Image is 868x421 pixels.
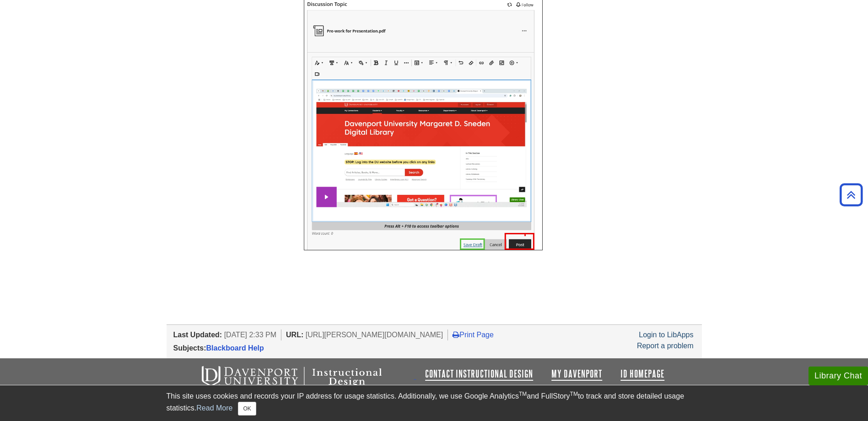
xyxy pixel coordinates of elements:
[836,189,866,201] a: Back to Top
[551,368,602,379] a: My Davenport
[453,331,459,338] i: Print Page
[620,368,664,379] a: ID Homepage
[519,391,527,397] sup: TM
[809,367,868,385] button: Library Chat
[425,368,533,379] a: Contact Instructional Design
[173,344,206,352] span: Subjects:
[453,331,494,339] a: Print Page
[306,331,443,339] span: [URL][PERSON_NAME][DOMAIN_NAME]
[173,331,222,339] span: Last Updated:
[286,331,303,339] span: URL:
[570,391,578,397] sup: TM
[194,365,414,388] img: Davenport University Instructional Design
[224,331,276,339] span: [DATE] 2:33 PM
[238,402,256,416] button: Close
[206,344,264,352] a: Blackboard Help
[639,331,693,339] a: Login to LibApps
[196,404,232,412] a: Read More
[637,342,694,350] a: Report a problem
[167,391,702,416] div: This site uses cookies and records your IP address for usage statistics. Additionally, we use Goo...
